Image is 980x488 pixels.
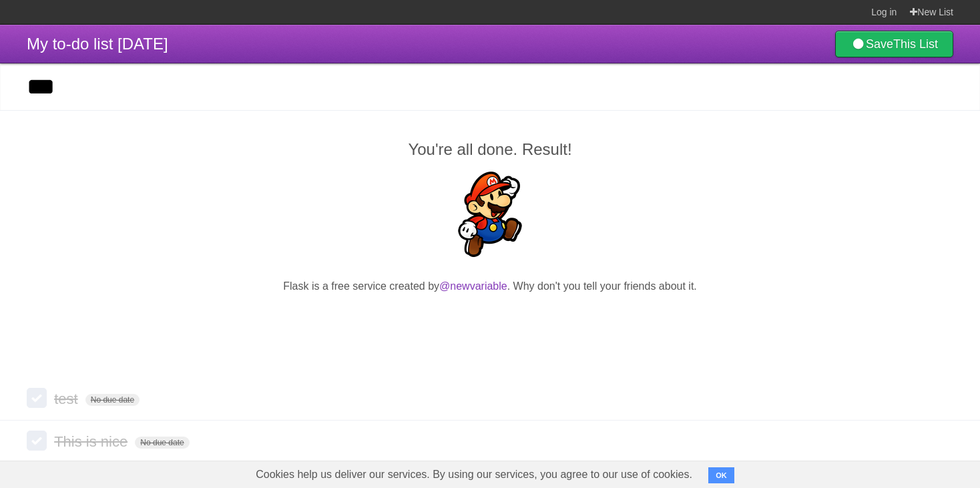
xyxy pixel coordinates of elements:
a: SaveThis List [835,31,953,57]
span: test [54,391,81,407]
span: Cookies help us deliver our services. By using our services, you agree to our use of cookies. [242,461,706,488]
span: No due date [135,437,189,449]
span: This is nice [54,433,131,450]
b: This List [893,37,938,51]
label: Done [27,388,47,408]
button: OK [708,467,734,483]
h2: You're all done. Result! [27,138,953,162]
label: Done [27,431,47,451]
span: No due date [85,394,140,406]
img: Super Mario [447,172,533,257]
p: Flask is a free service created by . Why don't you tell your friends about it. [27,278,953,294]
span: My to-do list [DATE] [27,35,168,53]
iframe: X Post Button [466,311,514,330]
a: @newvariable [439,280,507,292]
